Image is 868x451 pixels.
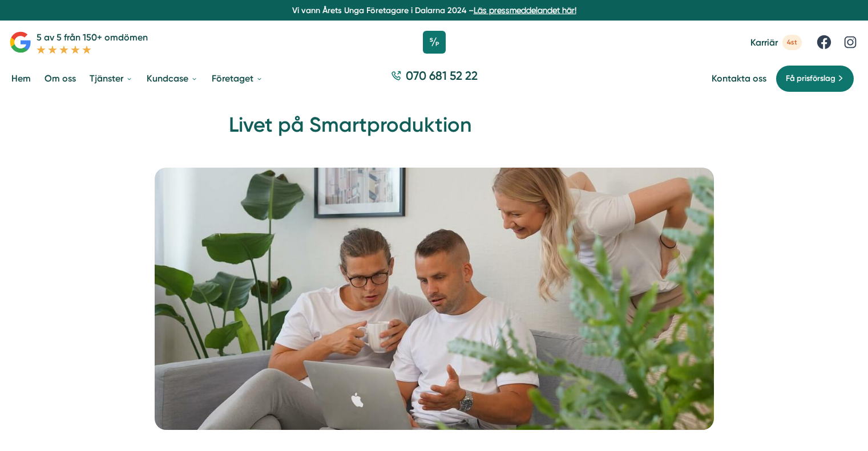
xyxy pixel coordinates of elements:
[776,65,854,92] a: Få prisförslag
[750,35,802,50] a: Karriär 4st
[229,111,640,148] h1: Livet på Smartproduktion
[37,30,148,44] p: 5 av 5 från 150+ omdömen
[406,67,478,84] span: 070 681 52 22
[474,6,576,15] a: Läs pressmeddelandet här!
[786,72,835,85] span: Få prisförslag
[712,73,766,84] a: Kontakta oss
[144,64,200,93] a: Kundcase
[9,64,33,93] a: Hem
[155,168,714,430] img: Livet på Smartproduktion
[750,37,778,48] span: Karriär
[42,64,78,93] a: Om oss
[5,5,863,16] p: Vi vann Årets Unga Företagare i Dalarna 2024 –
[386,67,482,90] a: 070 681 52 22
[209,64,265,93] a: Företaget
[87,64,135,93] a: Tjänster
[782,35,802,50] span: 4st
